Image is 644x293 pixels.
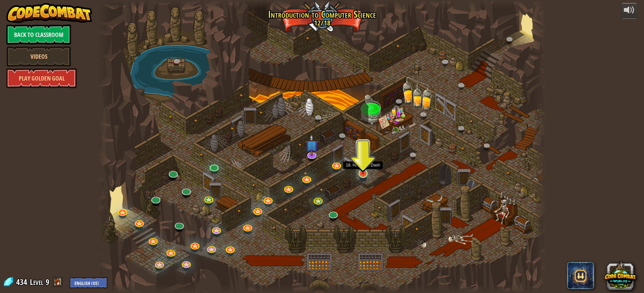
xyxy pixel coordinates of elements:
[6,3,92,23] img: CodeCombat - Learn how to code by playing a game
[6,68,77,88] a: Play Golden Goal
[357,147,369,175] img: level-banner-started.png
[16,277,29,287] span: 434
[30,277,43,288] span: Level
[46,277,49,287] span: 9
[305,134,318,156] img: level-banner-unstarted-subscriber.png
[621,3,638,19] button: Adjust volume
[6,46,71,66] a: Videos
[6,25,71,45] a: Back to Classroom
